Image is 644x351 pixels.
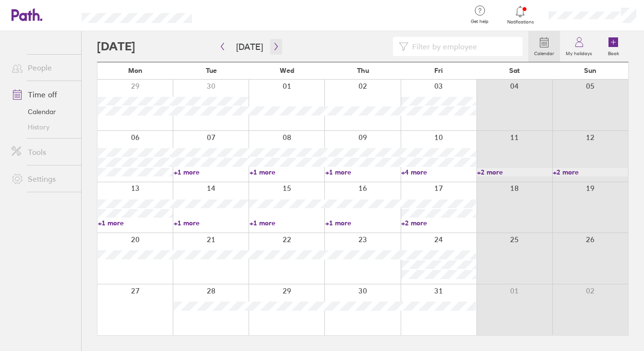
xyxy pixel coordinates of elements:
[357,67,369,74] span: Thu
[505,19,536,25] span: Notifications
[401,168,476,176] a: +4 more
[325,168,400,176] a: +1 more
[174,168,249,176] a: +1 more
[4,142,81,162] a: Tools
[250,168,324,176] a: +1 more
[560,48,598,57] label: My holidays
[250,219,324,227] a: +1 more
[280,67,294,74] span: Wed
[560,31,598,62] a: My holidays
[4,104,81,119] a: Calendar
[174,219,249,227] a: +1 more
[528,31,560,62] a: Calendar
[206,67,217,74] span: Tue
[477,168,552,176] a: +2 more
[584,67,596,74] span: Sun
[505,5,536,25] a: Notifications
[325,219,400,227] a: +1 more
[528,48,560,57] label: Calendar
[553,168,628,176] a: +2 more
[4,58,81,77] a: People
[4,119,81,135] a: History
[128,67,143,74] span: Mon
[408,37,517,56] input: Filter by employee
[4,169,81,188] a: Settings
[602,48,625,57] label: Book
[98,219,173,227] a: +1 more
[509,67,520,74] span: Sat
[464,19,495,24] span: Get help
[598,31,629,62] a: Book
[434,67,443,74] span: Fri
[228,39,271,55] button: [DATE]
[4,85,81,104] a: Time off
[401,219,476,227] a: +2 more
